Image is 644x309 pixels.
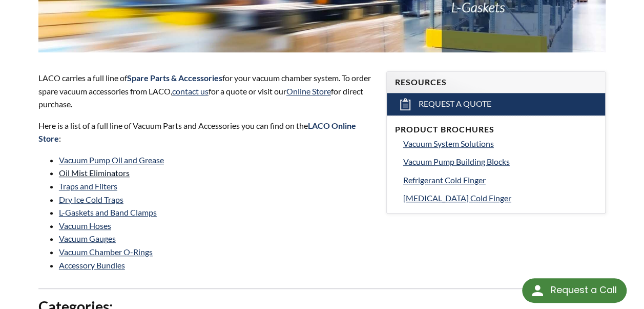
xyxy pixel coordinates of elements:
a: Online Store [286,86,331,96]
span: Refrigerant Cold Finger [403,175,486,185]
div: Request a Call [522,278,627,303]
a: Vacuum System Solutions [403,137,597,150]
a: Refrigerant Cold Finger [403,173,597,187]
a: Oil Mist Eliminators [59,168,130,178]
a: Accessory Bundles [59,260,125,270]
a: Vacuum Pump Building Blocks [403,155,597,168]
strong: Spare Parts & Accessories [127,73,222,83]
p: Here is a list of a full line of Vacuum Parts and Accessories you can find on the : [38,119,374,145]
a: Vacuum Pump Oil and Grease [59,155,164,165]
a: Vacuum Gauges [59,234,116,243]
span: Request a Quote [419,99,491,109]
a: Request a Quote [387,93,606,115]
h4: Product Brochures [395,124,597,135]
a: Dry Ice Cold Traps [59,195,123,204]
div: Request a Call [550,278,616,302]
span: Vacuum System Solutions [403,139,494,148]
a: [MEDICAL_DATA] Cold Finger [403,191,597,205]
a: L-Gaskets and Band Clamps [59,207,157,217]
span: [MEDICAL_DATA] Cold Finger [403,193,511,203]
img: round button [529,282,546,299]
p: LACO carries a full line of for your vacuum chamber system. To order spare vacuum accessories fro... [38,71,374,111]
h4: Resources [395,77,597,88]
a: Traps and Filters [59,181,117,191]
span: Vacuum Pump Building Blocks [403,157,510,166]
a: Vacuum Hoses [59,221,111,230]
a: Vacuum Chamber O-Rings [59,247,153,257]
a: contact us [172,86,209,96]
